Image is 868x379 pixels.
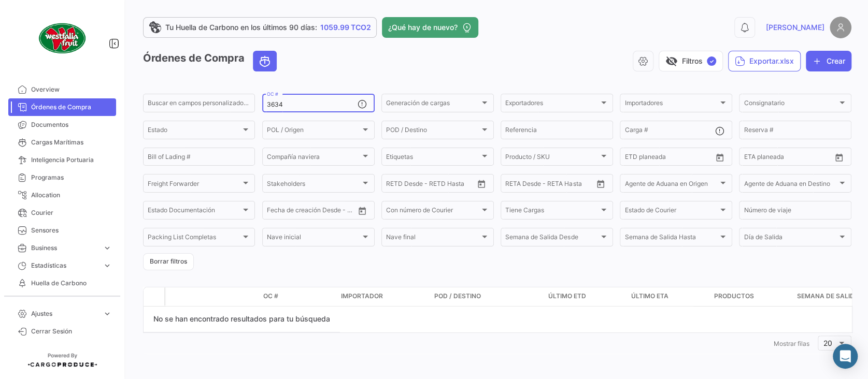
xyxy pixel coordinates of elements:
[631,291,668,301] span: Último ETA
[505,101,599,108] span: Exportadores
[31,138,112,147] span: Cargas Marítimas
[148,235,241,242] span: Packing List Completas
[797,291,859,301] span: Semana de Salida
[8,274,116,292] a: Huella de Carbono
[103,309,112,318] span: expand_more
[833,344,858,369] div: Abrir Intercom Messenger
[728,51,801,71] button: Exportar.xlsx
[253,51,276,71] button: Ocean
[8,204,116,222] a: Courier
[31,279,112,288] span: Huella de Carbono
[320,22,371,33] span: 1059.99 TCO2
[830,17,851,38] img: placeholder-user.png
[8,116,116,134] a: Documentos
[505,155,599,162] span: Producto / SKU
[505,181,524,188] input: Desde
[148,128,241,135] span: Estado
[8,81,116,98] a: Overview
[386,128,479,135] span: POD / Destino
[337,287,430,306] datatable-header-cell: Importador
[744,235,837,242] span: Día de Salida
[386,181,405,188] input: Desde
[430,287,544,306] datatable-header-cell: POD / Destino
[624,208,718,215] span: Estado de Courier
[143,253,194,270] button: Borrar filtros
[144,307,340,332] div: No se han encontrado resultados para tu búsqueda
[148,181,241,188] span: Freight Forwarder
[544,287,627,306] datatable-header-cell: Último ETD
[386,155,479,162] span: Etiquetas
[806,51,851,71] button: Crear
[31,226,112,235] span: Sensores
[267,235,360,242] span: Nave inicial
[103,261,112,270] span: expand_more
[36,12,88,64] img: client-50.png
[31,120,112,129] span: Documentos
[8,222,116,239] a: Sensores
[31,103,112,112] span: Órdenes de Compra
[293,208,334,215] input: Hasta
[744,101,837,108] span: Consignatario
[166,287,192,306] datatable-header-cell: Modo de Transporte
[382,17,478,38] button: ¿Qué hay de nuevo?
[143,51,280,71] h3: Órdenes de Compra
[259,287,337,306] datatable-header-cell: OC #
[31,261,98,270] span: Estadísticas
[665,55,678,67] span: visibility_off
[710,287,793,306] datatable-header-cell: Productos
[31,243,98,253] span: Business
[593,176,608,192] button: Open calendar
[548,291,586,301] span: Último ETD
[143,17,377,38] a: Tu Huella de Carbono en los últimos 90 días:1059.99 TCO2
[744,155,762,162] input: Desde
[341,291,383,301] span: Importador
[707,56,716,66] span: ✓
[8,151,116,169] a: Inteligencia Portuaria
[823,339,832,347] span: 20
[267,128,360,135] span: POL / Origen
[770,155,811,162] input: Hasta
[8,186,116,204] a: Allocation
[8,98,116,116] a: Órdenes de Compra
[31,85,112,94] span: Overview
[386,208,479,215] span: Con número de Courier
[712,150,728,165] button: Open calendar
[267,208,286,215] input: Desde
[474,176,489,192] button: Open calendar
[192,287,259,306] datatable-header-cell: Estado Doc.
[388,22,458,33] span: ¿Qué hay de nuevo?
[31,208,112,217] span: Courier
[267,181,360,188] span: Stakeholders
[744,181,837,188] span: Agente de Aduana en Destino
[831,150,847,165] button: Open calendar
[263,291,278,301] span: OC #
[8,169,116,186] a: Programas
[659,51,723,71] button: visibility_offFiltros✓
[31,191,112,200] span: Allocation
[412,181,453,188] input: Hasta
[714,291,754,301] span: Productos
[354,203,370,218] button: Open calendar
[624,101,718,108] span: Importadores
[505,235,599,242] span: Semana de Salida Desde
[31,155,112,165] span: Inteligencia Portuaria
[774,340,809,347] span: Mostrar filas
[624,235,718,242] span: Semana de Salida Hasta
[624,155,643,162] input: Desde
[148,208,241,215] span: Estado Documentación
[766,22,824,33] span: [PERSON_NAME]
[650,155,692,162] input: Hasta
[31,327,112,336] span: Cerrar Sesión
[434,291,481,301] span: POD / Destino
[103,243,112,253] span: expand_more
[531,181,573,188] input: Hasta
[31,309,98,318] span: Ajustes
[505,208,599,215] span: Tiene Cargas
[31,173,112,182] span: Programas
[267,155,360,162] span: Compañía naviera
[624,181,718,188] span: Agente de Aduana en Origen
[165,22,317,33] span: Tu Huella de Carbono en los últimos 90 días:
[8,134,116,151] a: Cargas Marítimas
[386,101,479,108] span: Generación de cargas
[627,287,710,306] datatable-header-cell: Último ETA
